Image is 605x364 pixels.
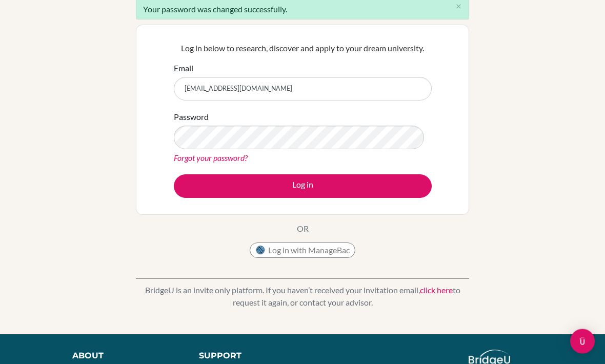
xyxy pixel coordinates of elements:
[174,153,248,163] a: Forgot your password?
[570,329,595,354] div: Open Intercom Messenger
[199,350,293,362] div: Support
[297,223,309,235] p: OR
[250,243,355,258] button: Log in with ManageBac
[72,350,176,362] div: About
[136,285,469,309] p: BridgeU is an invite only platform. If you haven’t received your invitation email, to request it ...
[174,175,432,198] button: Log in
[174,43,432,55] p: Log in below to research, discover and apply to your dream university.
[455,3,462,11] i: close
[174,111,209,124] label: Password
[174,63,193,75] label: Email
[420,286,453,295] a: click here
